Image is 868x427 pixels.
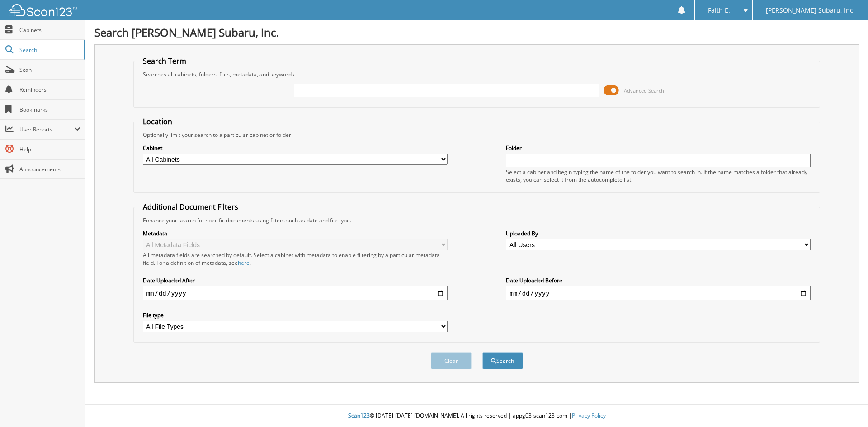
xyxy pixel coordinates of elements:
[138,202,243,212] legend: Additional Document Filters
[482,352,523,369] button: Search
[766,8,855,13] span: [PERSON_NAME] Subaru, Inc.
[19,145,80,153] span: Help
[138,117,177,127] legend: Location
[708,8,730,13] span: Faith E.
[143,286,448,300] input: start
[94,25,859,40] h1: Search [PERSON_NAME] Subaru, Inc.
[506,277,811,284] label: Date Uploaded Before
[143,251,448,267] div: All metadata fields are searched by default. Select a cabinet with metadata to enable filtering b...
[19,165,80,173] span: Announcements
[19,26,80,34] span: Cabinets
[348,412,370,419] span: Scan123
[138,216,816,224] div: Enhance your search for specific documents using filters such as date and file type.
[19,126,74,133] span: User Reports
[506,168,811,183] div: Select a cabinet and begin typing the name of the folder you want to search in. If the name match...
[506,144,811,152] label: Folder
[143,277,448,284] label: Date Uploaded After
[624,87,664,94] span: Advanced Search
[138,56,191,66] legend: Search Term
[138,131,816,139] div: Optionally limit your search to a particular cabinet or folder
[19,46,79,54] span: Search
[19,86,80,94] span: Reminders
[143,311,448,319] label: File type
[143,144,448,152] label: Cabinet
[9,4,77,16] img: scan123-logo-white.svg
[85,405,868,427] div: © [DATE]-[DATE] [DOMAIN_NAME]. All rights reserved | appg03-scan123-com |
[506,286,811,300] input: end
[572,412,606,419] a: Privacy Policy
[506,230,811,237] label: Uploaded By
[143,230,448,237] label: Metadata
[138,70,816,78] div: Searches all cabinets, folders, files, metadata, and keywords
[19,66,80,74] span: Scan
[431,352,472,369] button: Clear
[238,259,250,267] a: here
[19,106,80,113] span: Bookmarks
